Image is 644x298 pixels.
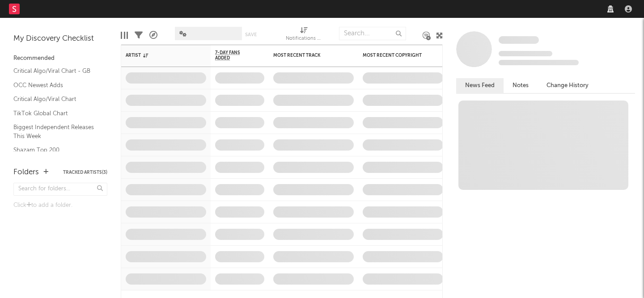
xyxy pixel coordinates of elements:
[504,78,538,93] button: Notes
[339,27,406,40] input: Search...
[215,50,251,61] span: 7-Day Fans Added
[499,36,539,45] a: Some Artist
[273,53,340,58] div: Most Recent Track
[13,183,107,196] input: Search for folders...
[456,78,504,93] button: News Feed
[13,109,98,118] a: TikTok Global Chart
[499,60,579,65] span: 0 fans last week
[121,22,128,48] div: Edit Columns
[63,170,107,175] button: Tracked Artists(3)
[363,53,430,58] div: Most Recent Copyright
[135,22,143,48] div: Filters
[13,53,107,64] div: Recommended
[245,32,257,37] button: Save
[13,66,98,76] a: Critical Algo/Viral Chart - GB
[126,53,193,58] div: Artist
[13,122,98,141] a: Biggest Independent Releases This Week
[13,80,98,90] a: OCC Newest Adds
[13,200,107,211] div: Click to add a folder.
[13,94,98,104] a: Critical Algo/Viral Chart
[13,167,39,178] div: Folders
[499,36,539,44] span: Some Artist
[13,34,107,44] div: My Discovery Checklist
[499,51,552,56] span: Tracking Since: [DATE]
[13,145,98,155] a: Shazam Top 200
[286,34,322,44] div: Notifications (Artist)
[149,22,157,48] div: A&R Pipeline
[286,22,322,48] div: Notifications (Artist)
[538,78,597,93] button: Change History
